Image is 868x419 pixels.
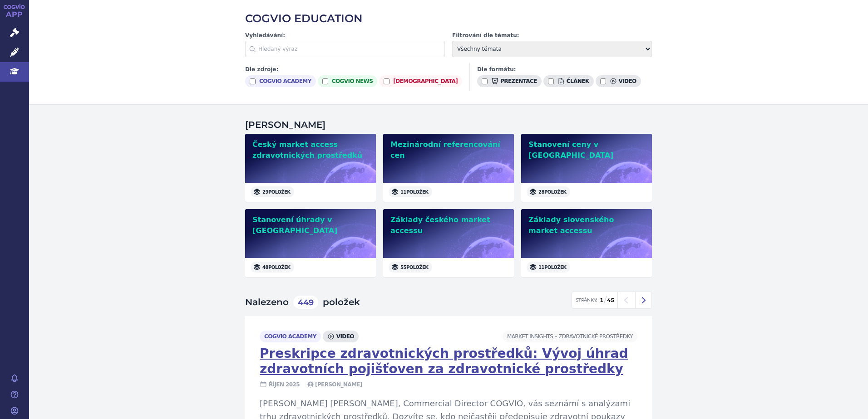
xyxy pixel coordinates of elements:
[521,209,652,277] a: Základy slovenského market accessu11položek
[389,186,432,197] span: 11 položek
[603,295,607,306] span: /
[477,65,641,73] h3: Dle formátu:
[452,32,652,39] label: Filtrování dle tématu:
[548,78,554,84] input: článek
[390,214,507,236] h2: Základy českého market accessu
[482,78,488,84] input: prezentace
[390,139,507,161] h2: Mezinárodní referencování cen
[252,214,369,236] h2: Stanovení úhrady v [GEOGRAPHIC_DATA]
[245,296,360,309] h2: Nalezeno položek
[600,297,603,303] strong: 1
[384,78,390,84] input: [DEMOGRAPHIC_DATA]
[379,75,462,87] label: [DEMOGRAPHIC_DATA]
[607,297,614,303] strong: 45
[596,75,641,87] label: video
[576,298,597,302] span: Stránky:
[527,186,570,197] span: 28 položek
[383,134,514,202] a: Mezinárodní referencování cen11položek
[543,75,594,87] label: článek
[307,380,362,389] span: [PERSON_NAME]
[293,296,318,309] span: 449
[245,41,445,57] input: Hledaný výraz
[245,119,652,130] h2: [PERSON_NAME]
[503,331,637,342] span: Market Insights –⁠ Zdravotnické prostředky
[245,11,652,26] h2: COGVIO EDUCATION
[251,186,294,197] span: 29 položek
[252,139,369,161] h2: Český market access zdravotnických prostředků
[521,134,652,202] a: Stanovení ceny v [GEOGRAPHIC_DATA]28položek
[245,65,462,73] h3: Dle zdroje:
[383,209,514,277] a: Základy českého market accessu55položek
[477,75,542,87] label: prezentace
[245,32,445,39] label: Vyhledávání:
[260,331,321,342] span: cogvio academy
[318,75,378,87] label: cogvio news
[527,262,570,273] span: 11 položek
[251,262,294,273] span: 48 položek
[260,380,300,389] span: říjen 2025
[322,78,328,84] input: cogvio news
[323,331,359,342] span: video
[245,209,376,277] a: Stanovení úhrady v [GEOGRAPHIC_DATA]48položek
[260,346,628,376] a: Preskripce zdravotnických prostředků: Vývoj úhrad zdravotních pojišťoven za zdravotnické prostředky
[528,214,645,236] h2: Základy slovenského market accessu
[245,134,376,202] a: Český market access zdravotnických prostředků29položek
[528,139,645,161] h2: Stanovení ceny v [GEOGRAPHIC_DATA]
[250,78,256,84] input: cogvio academy
[245,75,316,87] label: cogvio academy
[600,78,606,84] input: video
[389,262,432,273] span: 55 položek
